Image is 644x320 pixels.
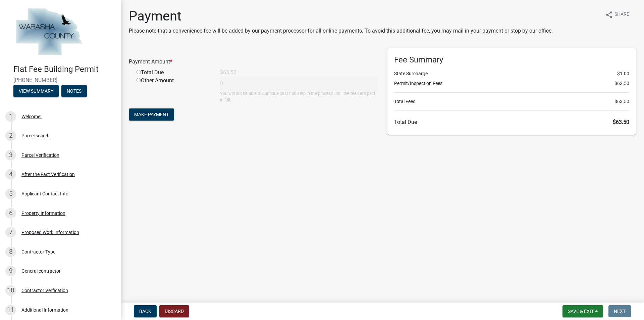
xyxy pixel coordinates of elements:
[21,211,65,216] div: Property Information
[21,230,79,235] div: Proposed Work Information
[5,111,16,122] div: 1
[5,150,16,161] div: 3
[134,305,157,317] button: Back
[394,98,629,105] li: Total Fees
[608,305,631,317] button: Next
[5,169,16,180] div: 4
[5,227,16,238] div: 7
[13,85,59,97] button: View Summary
[5,266,16,276] div: 9
[5,208,16,219] div: 6
[614,11,629,19] span: Share
[394,119,629,125] h6: Total Due
[614,98,629,105] span: $63.50
[600,8,635,21] button: shareShare
[5,188,16,199] div: 5
[21,269,61,273] div: General contractor
[394,55,629,65] h6: Fee Summary
[394,70,629,77] li: State Surcharge
[5,285,16,296] div: 10
[21,172,75,177] div: After the Fact Verification
[129,108,174,121] button: Make Payment
[21,288,68,293] div: Contractor Verfication
[613,119,629,125] span: $63.50
[61,85,87,97] button: Notes
[605,11,613,19] i: share
[614,309,626,314] span: Next
[568,309,594,314] span: Save & Exit
[129,27,553,35] p: Please note that a convenience fee will be added by our payment processor for all online payments...
[13,77,107,83] span: [PHONE_NUMBER]
[5,246,16,257] div: 8
[5,305,16,315] div: 11
[21,249,55,254] div: Contractor Type
[131,77,215,103] div: Other Amount
[13,64,115,74] h4: Flat Fee Building Permit
[139,309,151,314] span: Back
[562,305,603,317] button: Save & Exit
[61,89,87,94] wm-modal-confirm: Notes
[134,112,169,117] span: Make Payment
[124,58,382,66] div: Payment Amount
[131,68,215,77] div: Total Due
[21,133,50,138] div: Parcel search
[21,114,42,119] div: Welcome!
[21,308,68,312] div: Additional Information
[13,7,85,57] img: Wabasha County, Minnesota
[617,70,629,77] span: $1.00
[129,8,553,24] h1: Payment
[13,89,59,94] wm-modal-confirm: Summary
[614,80,629,87] span: $62.50
[5,130,16,141] div: 2
[21,153,59,157] div: Parcel Verification
[394,80,629,87] li: Permit/Inspection Fees
[159,305,189,317] button: Discard
[21,191,68,196] div: Applicant Contact Info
